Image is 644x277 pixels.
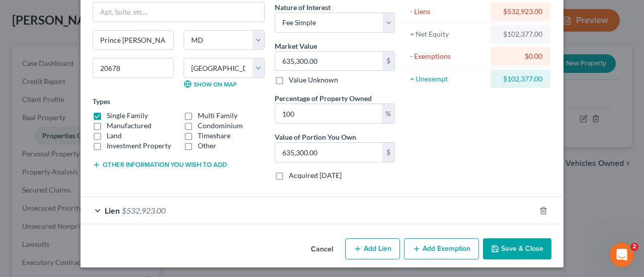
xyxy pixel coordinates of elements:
div: $ [382,52,394,71]
span: $532,923.00 [122,206,166,215]
label: Acquired [DATE] [289,170,342,180]
input: 0.00 [275,143,382,162]
label: Market Value [275,41,317,51]
div: = Unexempt [410,74,486,84]
label: Condominium [198,121,243,131]
span: Lien [105,206,120,215]
label: Investment Property [107,141,171,151]
label: Types [93,96,110,107]
label: Multi Family [198,111,237,121]
a: Show on Map [184,80,236,88]
label: Timeshare [198,131,230,141]
input: Enter city... [93,31,173,50]
label: Single Family [107,111,148,121]
button: Cancel [303,239,341,259]
div: $ [382,143,394,162]
label: Other [198,141,216,151]
div: $0.00 [499,51,542,61]
label: Value of Portion You Own [275,132,356,142]
button: Add Lien [345,238,400,259]
span: 2 [630,243,638,251]
button: Add Exemption [404,238,479,259]
input: Apt, Suite, etc... [93,3,264,22]
div: $532,923.00 [499,7,542,17]
input: 0.00 [275,52,382,71]
div: = Net Equity [410,29,486,39]
button: Save & Close [483,238,551,259]
label: Manufactured [107,121,151,131]
div: - Liens [410,7,486,17]
iframe: Intercom live chat [610,243,634,267]
input: Enter zip... [93,58,174,78]
label: Land [107,131,122,141]
label: Value Unknown [289,75,338,85]
button: Other information you wish to add [93,161,227,169]
div: - Exemptions [410,51,486,61]
label: Percentage of Property Owned [275,93,372,104]
label: Nature of Interest [275,2,331,13]
div: $102,377.00 [499,29,542,39]
div: $102,377.00 [499,74,542,84]
div: % [382,104,394,123]
input: 0.00 [275,104,382,123]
